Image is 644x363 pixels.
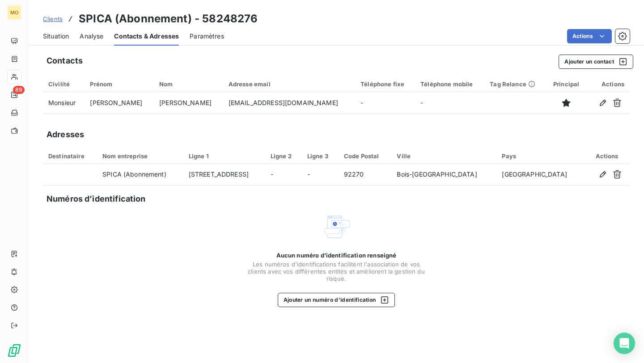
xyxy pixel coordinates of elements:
h5: Numéros d’identification [47,193,146,205]
div: Ligne 2 [271,152,297,160]
td: SPICA (Abonnement) [97,164,183,186]
div: Code Postal [344,152,386,160]
div: Open Intercom Messenger [614,333,635,354]
div: Prénom [90,80,148,88]
div: Ville [397,152,491,160]
div: Tag Relance [490,80,541,88]
td: - [265,164,302,186]
td: [PERSON_NAME] [85,92,154,114]
div: Adresse email [229,80,350,88]
div: Nom [159,80,218,88]
span: Situation [43,32,69,41]
button: Actions [567,29,612,43]
a: Clients [43,14,63,23]
td: - [302,164,339,186]
div: MO [7,5,21,20]
td: 92270 [339,164,392,186]
td: Monsieur [43,92,85,114]
div: Ligne 3 [307,152,333,160]
td: [GEOGRAPHIC_DATA] [496,164,584,186]
div: Principal [551,80,581,88]
div: Téléphone fixe [360,80,410,88]
td: - [355,92,415,114]
td: [STREET_ADDRESS] [183,164,265,186]
img: Empty state [322,212,351,241]
h3: SPICA (Abonnement) - 58248276 [79,11,258,27]
img: Logo LeanPay [7,343,21,358]
div: Civilité [48,80,79,88]
div: Pays [502,152,579,160]
td: - [415,92,484,114]
td: [EMAIL_ADDRESS][DOMAIN_NAME] [223,92,355,114]
span: Clients [43,15,63,22]
div: Téléphone mobile [420,80,479,88]
span: Analyse [80,32,103,41]
span: Contacts & Adresses [114,32,179,41]
span: Aucun numéro d’identification renseigné [276,252,397,259]
div: Ligne 1 [189,152,260,160]
span: 89 [13,86,25,94]
h5: Adresses [47,128,84,141]
div: Destinataire [48,152,92,160]
td: Bois-[GEOGRAPHIC_DATA] [391,164,496,186]
div: Nom entreprise [102,152,178,160]
span: Paramètres [190,32,224,41]
td: [PERSON_NAME] [154,92,223,114]
h5: Contacts [47,55,83,67]
button: Ajouter un numéro d’identification [278,293,395,307]
button: Ajouter un contact [559,55,633,69]
div: Actions [592,80,624,88]
span: Les numéros d'identifications facilitent l'association de vos clients avec vos différentes entité... [247,261,426,282]
div: Actions [589,152,624,160]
